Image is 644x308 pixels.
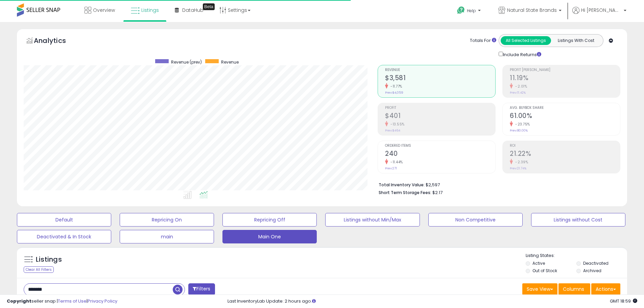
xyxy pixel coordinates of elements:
[510,68,620,72] span: Profit [PERSON_NAME]
[452,1,487,22] a: Help
[182,7,204,14] span: DataHub
[120,230,214,243] button: main
[428,213,523,227] button: Non Competitive
[385,150,495,159] h2: 240
[388,160,403,165] small: -11.44%
[388,122,405,127] small: -13.55%
[510,144,620,148] span: ROI
[581,7,622,14] span: Hi [PERSON_NAME]
[532,268,557,274] label: Out of Stock
[17,213,111,227] button: Default
[385,68,495,72] span: Revenue
[379,190,431,195] b: Short Term Storage Fees:
[325,213,420,227] button: Listings without Min/Max
[228,298,637,305] div: Last InventoryLab Update: 2 hours ago.
[385,106,495,110] span: Profit
[385,74,495,83] h2: $3,581
[470,38,496,44] div: Totals For
[494,50,549,58] div: Include Returns
[510,74,620,83] h2: 11.19%
[432,189,443,196] span: $2.17
[507,7,557,14] span: Natural State Brands
[513,84,527,89] small: -2.01%
[385,91,403,95] small: Prev: $4,059
[591,283,620,295] button: Actions
[526,253,627,259] p: Listing States:
[222,230,317,243] button: Main One
[379,180,615,188] li: $2,597
[513,122,530,127] small: -23.75%
[141,7,159,14] span: Listings
[385,128,400,133] small: Prev: $464
[222,213,317,227] button: Repricing Off
[58,298,87,304] a: Terms of Use
[583,268,601,274] label: Archived
[17,230,111,243] button: Deactivated & In Stock
[510,106,620,110] span: Avg. Buybox Share
[34,36,79,47] h5: Analytics
[385,144,495,148] span: Ordered Items
[558,283,590,295] button: Columns
[203,3,215,10] div: Tooltip anchor
[120,213,214,227] button: Repricing On
[501,36,551,45] button: All Selected Listings
[221,59,239,65] span: Revenue
[510,128,528,133] small: Prev: 80.00%
[7,298,117,305] div: seller snap | |
[7,298,31,304] strong: Copyright
[510,112,620,121] h2: 61.00%
[171,59,202,65] span: Revenue (prev)
[572,7,626,22] a: Hi [PERSON_NAME]
[457,6,465,15] i: Get Help
[510,91,526,95] small: Prev: 11.42%
[24,266,54,273] div: Clear All Filters
[563,286,584,292] span: Columns
[531,213,625,227] button: Listings without Cost
[522,283,557,295] button: Save View
[513,160,528,165] small: -2.39%
[379,182,425,188] b: Total Inventory Value:
[385,112,495,121] h2: $401
[610,298,637,304] span: 2025-09-10 18:59 GMT
[188,283,215,295] button: Filters
[93,7,115,14] span: Overview
[385,166,397,170] small: Prev: 271
[467,8,476,14] span: Help
[510,166,526,170] small: Prev: 21.74%
[510,150,620,159] h2: 21.22%
[88,298,117,304] a: Privacy Policy
[532,260,545,266] label: Active
[36,255,62,264] h5: Listings
[388,84,402,89] small: -11.77%
[551,36,601,45] button: Listings With Cost
[583,260,609,266] label: Deactivated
